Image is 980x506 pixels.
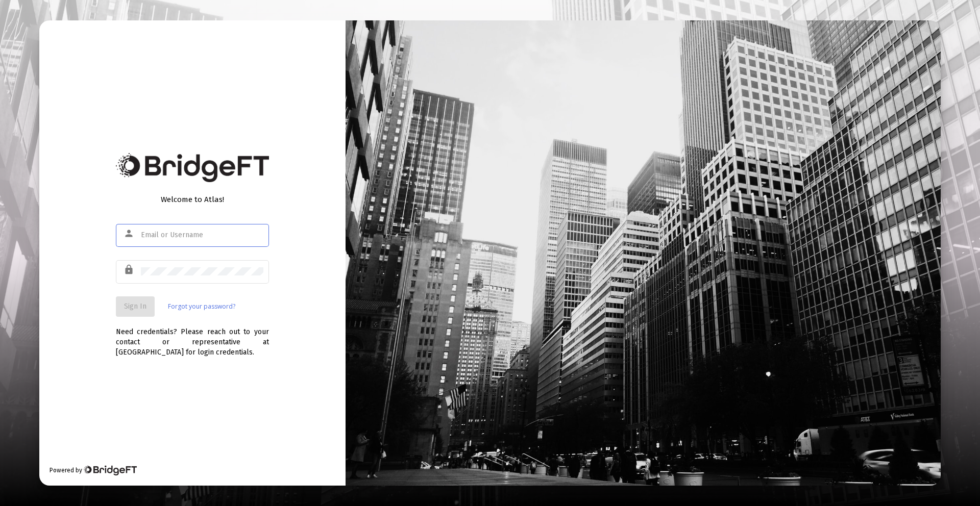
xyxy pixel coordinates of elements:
[116,317,269,358] div: Need credentials? Please reach out to your contact or representative at [GEOGRAPHIC_DATA] for log...
[141,231,263,239] input: Email or Username
[124,227,136,240] mat-icon: person
[116,194,269,205] div: Welcome to Atlas!
[83,465,137,475] img: Bridge Financial Technology Logo
[124,302,146,311] span: Sign In
[168,301,235,312] a: Forgot your password?
[124,264,136,276] mat-icon: lock
[50,465,137,475] div: Powered by
[116,153,269,182] img: Bridge Financial Technology Logo
[116,296,155,317] button: Sign In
